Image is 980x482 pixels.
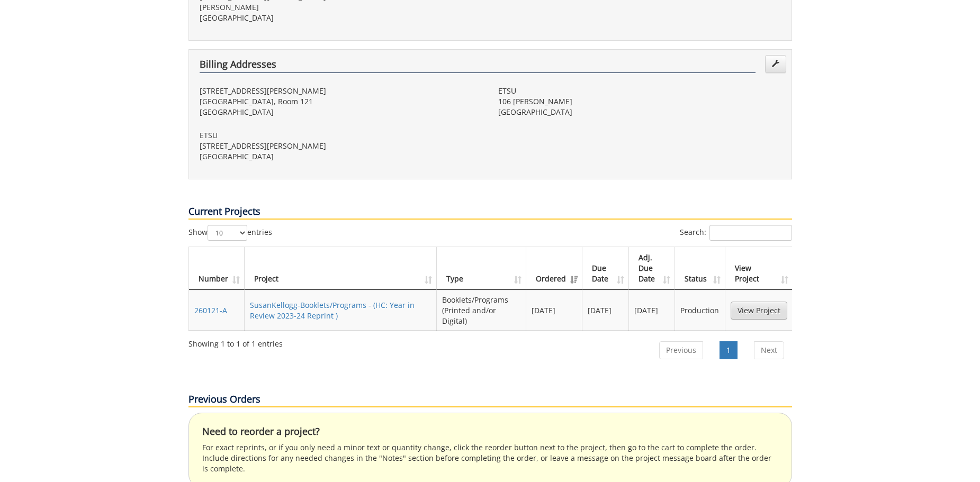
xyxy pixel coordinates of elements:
th: Due Date: activate to sort column ascending [582,247,629,290]
th: Status: activate to sort column ascending [675,247,725,290]
th: Ordered: activate to sort column ascending [526,247,582,290]
a: 260121-A [194,305,227,315]
p: [GEOGRAPHIC_DATA], Room 121 [200,96,482,107]
p: [GEOGRAPHIC_DATA] [200,13,482,23]
td: [DATE] [526,290,582,331]
p: For exact reprints, or if you only need a minor text or quantity change, click the reorder button... [202,442,778,474]
label: Search: [680,225,792,241]
th: Number: activate to sort column ascending [189,247,245,290]
a: View Project [731,302,787,320]
th: Project: activate to sort column ascending [245,247,437,290]
p: Previous Orders [188,393,792,407]
h4: Need to reorder a project? [202,426,778,437]
p: [PERSON_NAME] [200,2,482,13]
a: 1 [720,341,738,359]
a: Previous [659,341,703,359]
p: 106 [PERSON_NAME] [498,96,781,107]
select: Showentries [208,225,247,241]
a: Next [754,341,784,359]
th: Type: activate to sort column ascending [437,247,526,290]
p: [GEOGRAPHIC_DATA] [498,107,781,117]
div: Showing 1 to 1 of 1 entries [188,334,283,349]
p: ETSU [498,86,781,96]
td: [DATE] [582,290,629,331]
p: Current Projects [188,205,792,220]
td: Booklets/Programs (Printed and/or Digital) [437,290,526,331]
p: ETSU [200,130,482,141]
input: Search: [709,225,792,241]
td: [DATE] [629,290,676,331]
p: [STREET_ADDRESS][PERSON_NAME] [200,141,482,151]
th: Adj. Due Date: activate to sort column ascending [629,247,676,290]
p: [STREET_ADDRESS][PERSON_NAME] [200,86,482,96]
a: SusanKellogg-Booklets/Programs - (HC: Year in Review 2023-24 Reprint ) [250,300,415,321]
p: [GEOGRAPHIC_DATA] [200,151,482,162]
th: View Project: activate to sort column ascending [725,247,793,290]
p: [GEOGRAPHIC_DATA] [200,107,482,117]
td: Production [675,290,725,331]
a: Edit Addresses [765,55,786,73]
label: Show entries [188,225,272,241]
h4: Billing Addresses [200,59,756,73]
